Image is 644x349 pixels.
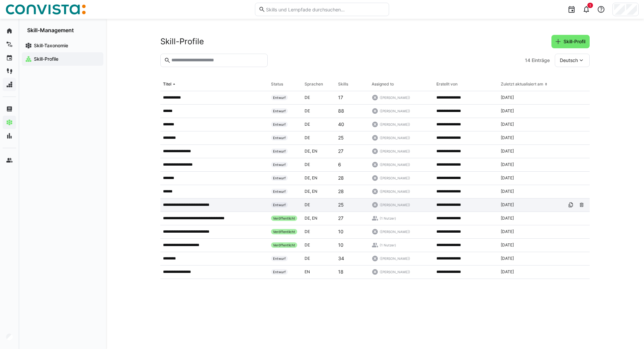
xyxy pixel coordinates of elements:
span: de [305,216,312,221]
span: de [305,229,310,234]
span: Entwurf [271,95,288,100]
span: de [305,122,310,127]
span: [DATE] [501,95,514,100]
span: de [305,242,310,247]
span: ([PERSON_NAME]) [380,149,410,154]
span: [DATE] [501,269,514,275]
span: Entwurf [271,135,288,140]
span: [DATE] [501,135,514,140]
span: ([PERSON_NAME]) [380,256,410,261]
span: [DATE] [501,149,514,154]
span: ([PERSON_NAME]) [380,202,410,207]
span: Einträge [532,57,550,64]
span: ([PERSON_NAME]) [380,135,410,140]
p: 25 [338,201,344,208]
span: Deutsch [560,57,578,64]
span: Veröffentlicht [271,216,297,221]
span: ([PERSON_NAME]) [380,229,410,234]
span: [DATE] [501,122,514,127]
div: Status [271,81,283,87]
span: de [305,256,310,261]
span: de [305,189,312,194]
span: 1 [589,3,591,7]
span: Entwurf [271,269,288,275]
span: Entwurf [271,122,288,127]
span: Entwurf [271,202,288,208]
span: [DATE] [501,108,514,114]
span: de [305,202,310,207]
div: Assigned to [372,81,394,87]
input: Skills und Lernpfade durchsuchen… [265,6,385,12]
span: [DATE] [501,242,514,248]
span: de [305,95,310,100]
div: Sprachen [305,81,323,87]
span: de [305,162,310,167]
span: Entwurf [271,256,288,261]
p: 34 [338,255,344,262]
div: Zuletzt aktualisiert am [501,81,543,87]
p: 10 [338,242,343,248]
span: Entwurf [271,162,288,167]
span: en [305,269,310,274]
div: Skills [338,81,348,87]
span: [DATE] [501,216,514,221]
span: [DATE] [501,175,514,181]
span: Entwurf [271,108,288,114]
span: Veröffentlicht [271,229,297,234]
p: 18 [338,269,343,275]
span: ([PERSON_NAME]) [380,122,410,127]
div: Erstellt von [436,81,458,87]
span: [DATE] [501,229,514,234]
p: 40 [338,121,344,128]
span: Entwurf [271,189,288,194]
span: Entwurf [271,175,288,181]
span: ([PERSON_NAME]) [380,109,410,113]
span: de [305,135,310,140]
span: Entwurf [271,149,288,154]
span: de [305,175,312,180]
p: 27 [338,215,343,222]
p: 27 [338,148,343,155]
span: en [312,175,317,180]
span: de [305,149,312,154]
span: Veröffentlicht [271,242,297,248]
span: (1 Nutzer) [380,216,396,221]
span: Skill-Profil [562,38,586,45]
p: 28 [338,188,344,195]
h2: Skill-Profile [160,37,204,47]
span: (1 Nutzer) [380,243,396,247]
span: 14 [525,57,530,64]
span: en [312,216,317,221]
div: Titel [163,81,171,87]
span: de [305,108,310,113]
p: 6 [338,161,341,168]
span: ([PERSON_NAME]) [380,95,410,100]
span: ([PERSON_NAME]) [380,176,410,180]
span: [DATE] [501,162,514,167]
p: 28 [338,175,344,181]
span: ([PERSON_NAME]) [380,162,410,167]
p: 10 [338,228,343,235]
span: [DATE] [501,256,514,261]
p: 88 [338,108,344,114]
span: ([PERSON_NAME]) [380,270,410,274]
span: en [312,189,317,194]
p: 25 [338,134,344,141]
button: Skill-Profil [551,35,590,48]
span: en [312,149,317,154]
span: ([PERSON_NAME]) [380,189,410,194]
span: [DATE] [501,189,514,194]
span: [DATE] [501,202,514,208]
p: 17 [338,94,343,101]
